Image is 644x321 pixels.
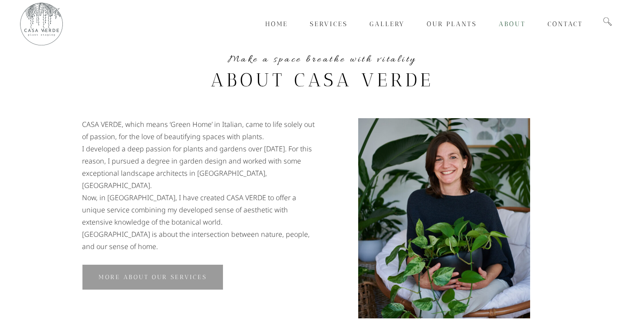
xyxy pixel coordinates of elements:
p: CASA VERDE, which means ‘Green Home’ in Italian, came to life solely out of passion, for the love... [82,118,318,143]
p: [GEOGRAPHIC_DATA] is about the intersection between nature, people, and our sense of home. [82,228,318,253]
a: MORE ABOUT OUR SERVICES [82,264,223,290]
h5: Make a space breathe with vitality [78,52,566,67]
p: Now, in [GEOGRAPHIC_DATA], I have created CASA VERDE to offer a unique service combining my devel... [82,191,318,228]
span: Services [310,20,348,28]
span: About [499,20,526,28]
span: Contact [548,20,583,28]
span: Home [265,20,288,28]
p: I developed a deep passion for plants and gardens over [DATE]. For this reason, I pursued a degre... [82,143,318,191]
h2: ABOUT CASA VERDE [78,68,566,92]
span: Gallery [370,20,405,28]
span: Our Plants [427,20,477,28]
img: Portrait of Chiara [358,118,530,318]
